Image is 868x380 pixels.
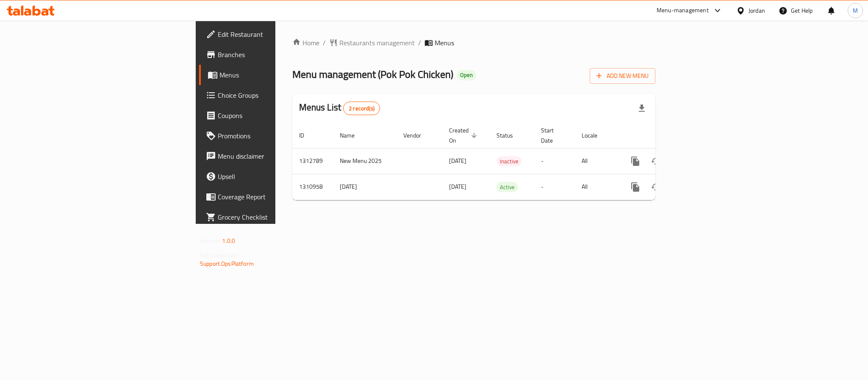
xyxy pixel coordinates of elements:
a: Upsell [199,166,341,187]
span: Menu disclaimer [218,151,334,161]
a: Branches [199,44,341,65]
span: Active [496,182,518,192]
a: Choice Groups [199,85,341,105]
a: Menus [199,65,341,85]
a: Coverage Report [199,187,341,207]
td: - [534,174,575,200]
span: Menus [435,38,454,48]
nav: breadcrumb [292,38,655,48]
span: Menu management ( Pok Pok Chicken ) [292,65,453,84]
a: Grocery Checklist [199,207,341,227]
a: Support.OpsPlatform [200,258,254,269]
span: Choice Groups [218,90,334,100]
span: 2 record(s) [344,105,380,113]
span: [DATE] [449,155,466,166]
span: Locale [582,130,608,140]
h2: Menus List [299,101,380,115]
td: - [534,148,575,174]
span: 1.0.0 [222,235,235,246]
span: Inactive [496,157,522,166]
span: [DATE] [449,181,466,192]
span: Edit Restaurant [218,29,334,39]
span: M [853,6,858,15]
span: Vendor [403,130,432,140]
span: Promotions [218,131,334,141]
button: Add New Menu [590,68,655,84]
table: enhanced table [292,123,713,200]
span: Add New Menu [596,71,649,81]
span: Status [496,130,524,140]
a: Restaurants management [329,38,415,48]
span: Grocery Checklist [218,212,334,222]
div: Menu-management [657,6,709,16]
span: Start Date [541,125,565,146]
td: New Menu 2025 [333,148,397,174]
span: Name [340,130,366,140]
div: Total records count [343,102,380,115]
span: ID [299,130,315,140]
span: Coupons [218,110,334,121]
a: Edit Restaurant [199,24,341,44]
td: [DATE] [333,174,397,200]
button: more [625,151,646,171]
td: All [575,174,618,200]
a: Coupons [199,105,341,126]
span: Upsell [218,171,334,182]
button: Change Status [646,151,666,171]
span: Branches [218,50,334,60]
button: Change Status [646,177,666,197]
a: Promotions [199,126,341,146]
div: Jordan [749,6,765,15]
span: Menus [219,70,334,80]
span: Created On [449,125,480,146]
td: All [575,148,618,174]
button: more [625,177,646,197]
a: Menu disclaimer [199,146,341,166]
div: Active [496,182,518,192]
span: Coverage Report [218,192,334,202]
li: / [418,38,421,48]
div: Export file [632,98,652,118]
span: Open [457,72,476,79]
span: Get support on: [200,250,239,261]
span: Version: [200,235,221,246]
th: Actions [618,123,713,149]
span: Restaurants management [339,38,415,48]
